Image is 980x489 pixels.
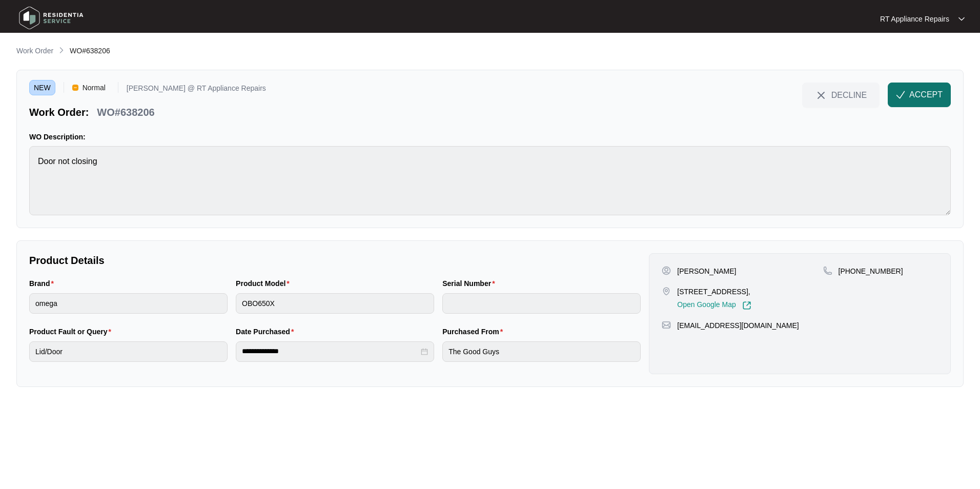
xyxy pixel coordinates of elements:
p: [PERSON_NAME] [677,266,736,276]
p: Product Details [29,253,641,268]
label: Product Model [236,278,294,289]
input: Date Purchased [242,346,419,357]
span: WO#638206 [70,47,110,55]
a: Open Google Map [677,301,751,310]
p: [PERSON_NAME] @ RT Appliance Repairs [127,85,266,95]
img: check-Icon [896,90,905,99]
label: Product Fault or Query [29,327,115,337]
img: dropdown arrow [958,16,965,22]
p: [EMAIL_ADDRESS][DOMAIN_NAME] [677,320,799,331]
img: map-pin [662,320,671,330]
img: chevron-right [57,46,66,54]
span: Normal [78,80,110,95]
p: Work Order: [29,105,89,119]
input: Serial Number [442,293,641,314]
input: Product Fault or Query [29,341,228,362]
p: [PHONE_NUMBER] [839,266,903,276]
button: close-IconDECLINE [802,83,880,107]
label: Date Purchased [236,327,298,337]
p: RT Appliance Repairs [880,14,949,24]
input: Brand [29,293,228,314]
p: WO#638206 [97,105,154,119]
textarea: Door not closing [29,146,951,215]
input: Product Model [236,293,434,314]
img: user-pin [662,266,671,275]
a: Work Order [14,46,55,57]
p: WO Description: [29,132,951,142]
span: NEW [29,80,55,95]
span: DECLINE [831,89,867,100]
p: [STREET_ADDRESS], [677,287,751,297]
img: residentia service logo [15,3,87,33]
input: Purchased From [442,341,641,362]
span: ACCEPT [909,89,943,101]
img: map-pin [823,266,832,275]
p: Work Order [16,46,53,56]
img: close-Icon [815,89,827,101]
img: Link-External [742,301,751,310]
label: Serial Number [442,278,499,289]
button: check-IconACCEPT [888,83,951,107]
label: Purchased From [442,327,507,337]
img: Vercel Logo [72,85,78,91]
img: map-pin [662,287,671,296]
label: Brand [29,278,58,289]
